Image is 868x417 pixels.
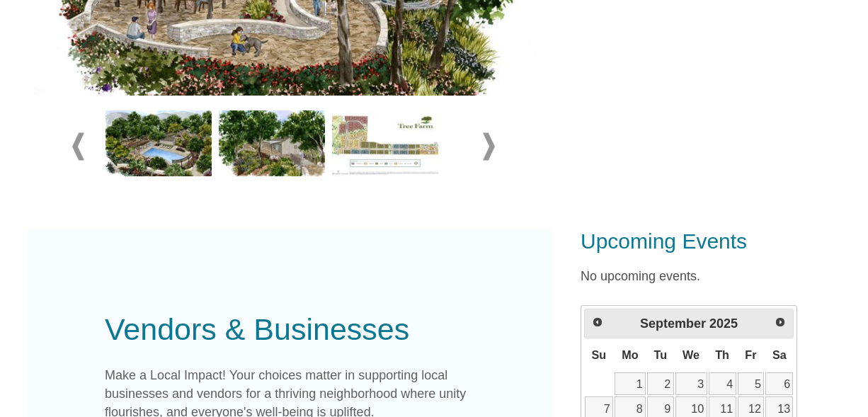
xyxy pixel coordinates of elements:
[769,311,792,333] a: Next
[622,348,638,361] span: Monday
[647,372,674,396] a: 2
[715,348,729,361] span: Thursday
[581,267,841,286] p: No upcoming events.
[581,229,841,254] h3: Upcoming Events
[765,372,793,396] a: 6
[745,348,756,361] span: Friday
[591,348,606,361] span: Sunday
[592,316,603,328] span: Prev
[640,316,706,331] span: September
[654,348,668,361] span: Tuesday
[683,348,699,361] span: Wednesday
[709,372,736,396] a: 4
[775,316,786,328] span: Next
[675,372,707,396] a: 3
[709,316,738,331] span: 2025
[738,372,765,396] a: 5
[615,372,646,396] a: 1
[105,307,474,353] div: Vendors & Businesses
[586,311,609,333] a: Prev
[772,348,787,361] span: Saturday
